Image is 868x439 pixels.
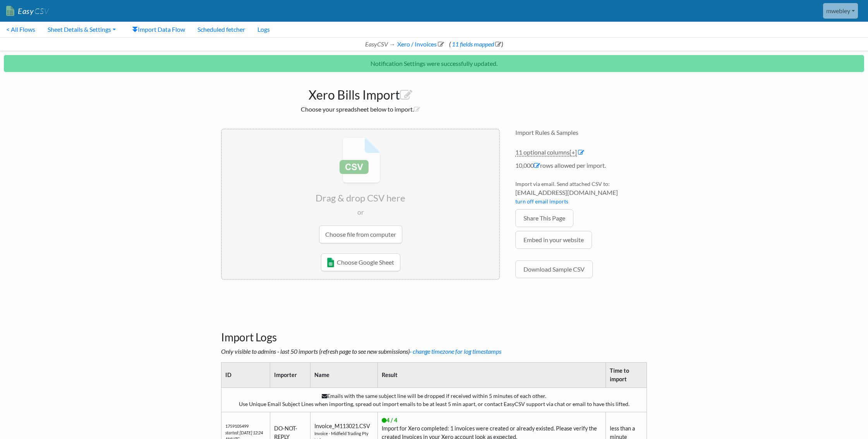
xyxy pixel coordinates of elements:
a: Xero / Invoices [396,40,444,48]
span: ( ) [449,40,503,48]
th: Importer [270,363,310,387]
span: [EMAIL_ADDRESS][DOMAIN_NAME] [515,188,647,197]
a: Import Data Flow [126,22,191,37]
p: Notification Settings were successfully updated. [4,55,864,72]
a: Choose Google Sheet [321,253,400,271]
a: Share This Page [515,209,573,227]
td: Emails with the same subject line will be dropped if received within 5 minutes of each other. Use... [221,387,647,412]
a: mwebley [823,3,858,19]
li: Import via email. Send attached CSV to: [515,180,647,209]
a: Download Sample CSV [515,260,593,278]
th: ID [221,363,270,387]
a: Sheet Details & Settings [41,22,122,37]
a: Scheduled fetcher [191,22,251,37]
h1: Xero Bills Import [221,84,500,102]
h3: Import Logs [221,312,647,344]
span: [+] [570,148,577,156]
th: Name [310,363,377,387]
span: 4 / 4 [382,417,397,424]
a: Logs [251,22,276,37]
i: Only visible to admins - last 50 imports (refresh page to see new submissions) [221,348,501,355]
a: 11 optional columns[+] [515,148,577,157]
th: Time to import [606,363,647,387]
a: - change timezone for log timestamps [410,348,501,355]
a: turn off email imports [515,198,568,205]
th: Result [377,363,606,387]
a: EasyCSV [6,3,49,19]
a: Embed in your website [515,231,592,249]
i: EasyCSV → [365,40,395,48]
a: 11 fields mapped [451,40,501,48]
li: 10,000 rows allowed per import. [515,161,647,174]
h4: Import Rules & Samples [515,129,647,136]
h2: Choose your spreadsheet below to import. [221,105,500,113]
span: CSV [34,6,49,16]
